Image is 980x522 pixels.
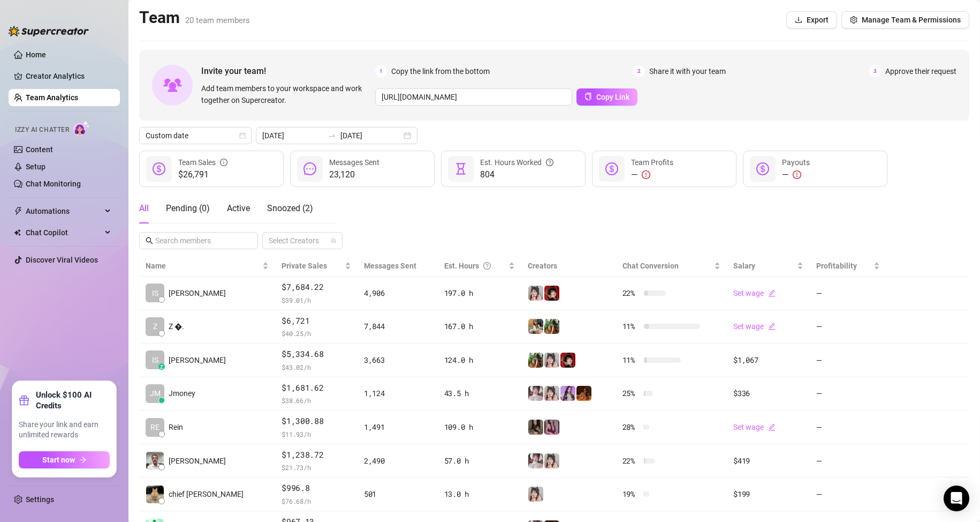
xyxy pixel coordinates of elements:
[622,287,640,299] span: 22 %
[227,203,250,213] span: Active
[850,16,857,24] span: setting
[26,180,81,188] a: Chat Monitoring
[528,353,543,368] img: Sabrina
[642,170,650,179] span: exclamation-circle
[201,83,371,106] span: Add team members to your workspace and work together on Supercreator.
[169,320,184,332] span: Z �.
[340,130,401,141] input: End date
[201,64,375,78] span: Invite your team!
[14,207,22,215] span: thunderbolt
[15,125,69,135] span: Izzy AI Chatter
[375,65,387,77] span: 1
[139,202,149,215] div: All
[19,395,29,406] span: gift
[139,8,250,28] h2: Team
[631,158,673,167] span: Team Profits
[153,320,157,332] span: Z
[546,156,553,168] span: question-circle
[544,286,559,301] img: Miss
[733,322,776,331] a: Set wageedit
[150,421,159,433] span: RE
[733,423,776,431] a: Set wageedit
[146,486,164,503] img: chief keef
[622,262,679,270] span: Chat Conversion
[631,168,673,181] div: —
[152,287,158,299] span: IS
[152,354,158,366] span: IS
[364,455,431,467] div: 2,490
[282,328,351,339] span: $ 40.25 /h
[282,482,351,495] span: $996.8
[391,65,490,77] span: Copy the link from the bottom
[282,415,351,428] span: $1,300.88
[329,158,379,167] span: Messages Sent
[364,421,431,433] div: 1,491
[166,202,210,215] div: Pending ( 0 )
[26,256,98,264] a: Discover Viral Videos
[444,320,515,332] div: 167.0 h
[444,354,515,366] div: 124.0 h
[14,229,21,236] img: Chat Copilot
[869,65,881,77] span: 3
[282,382,351,394] span: $1,681.62
[329,168,379,181] span: 23,120
[733,387,803,399] div: $336
[576,88,637,106] button: Copy Link
[786,11,837,28] button: Export
[733,455,803,467] div: $419
[146,260,260,272] span: Name
[605,162,618,175] span: dollar-circle
[544,386,559,401] img: Ani
[885,65,956,77] span: Approve their request
[26,224,102,241] span: Chat Copilot
[622,455,640,467] span: 22 %
[364,354,431,366] div: 3,663
[622,387,640,399] span: 25 %
[178,168,227,181] span: $26,791
[282,262,327,270] span: Private Sales
[185,16,250,25] span: 20 team members
[330,237,337,244] span: team
[480,156,553,168] div: Est. Hours Worked
[282,462,351,473] span: $ 21.73 /h
[622,421,640,433] span: 28 %
[146,452,164,469] img: Kyle Wessels
[239,132,246,139] span: calendar
[26,162,45,171] a: Setup
[544,420,559,435] img: Lil
[733,354,803,366] div: $1,067
[282,395,351,406] span: $ 38.66 /h
[169,421,183,433] span: Rein
[816,262,857,270] span: Profitability
[36,390,110,411] strong: Unlock $100 AI Credits
[576,386,591,401] img: PantheraX
[26,495,54,504] a: Settings
[810,411,886,444] td: —
[560,353,575,368] img: Miss
[544,319,559,334] img: Sabrina
[139,256,275,277] th: Name
[303,162,316,175] span: message
[328,131,336,140] span: to
[633,65,645,77] span: 2
[42,456,75,464] span: Start now
[282,429,351,439] span: $ 11.93 /h
[596,93,629,101] span: Copy Link
[841,11,969,28] button: Manage Team & Permissions
[364,287,431,299] div: 4,906
[158,363,165,370] div: z
[146,128,245,144] span: Custom date
[622,320,640,332] span: 11 %
[364,320,431,332] div: 7,844
[444,260,506,272] div: Est. Hours
[267,203,313,213] span: Snoozed ( 2 )
[782,158,810,167] span: Payouts
[756,162,769,175] span: dollar-circle
[282,295,351,305] span: $ 39.01 /h
[622,354,640,366] span: 11 %
[150,387,161,399] span: JM
[528,420,543,435] img: yeule
[364,262,416,270] span: Messages Sent
[649,65,726,77] span: Share it with your team
[480,168,553,181] span: 804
